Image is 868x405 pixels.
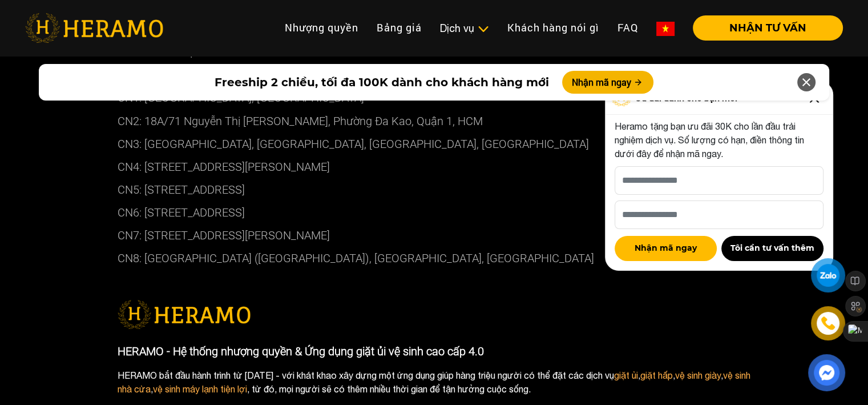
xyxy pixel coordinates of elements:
span: Freeship 2 chiều, tối đa 100K dành cho khách hàng mới [214,74,548,91]
button: Nhận mã ngay [615,236,717,261]
p: CN5: [STREET_ADDRESS] [118,178,751,201]
img: logo [118,300,251,328]
a: FAQ [608,15,647,40]
p: CN4: [STREET_ADDRESS][PERSON_NAME] [118,155,751,178]
img: vn-flag.png [656,22,675,36]
img: subToggleIcon [477,23,489,35]
button: NHẬN TƯ VẤN [693,15,843,41]
button: Nhận mã ngay [562,71,653,94]
p: CN7: [STREET_ADDRESS][PERSON_NAME] [118,223,751,246]
img: phone-icon [819,315,836,332]
p: CN2: 18A/71 Nguyễn Thị [PERSON_NAME], Phường Đa Kao, Quận 1, HCM [118,109,751,132]
p: HERAMO bắt đầu hành trình từ [DATE] - với khát khao xây dựng một ứng dụng giúp hàng triệu người c... [118,368,751,395]
a: giặt ủi [614,370,638,380]
p: HERAMO - Hệ thống nhượng quyền & Ứng dụng giặt ủi vệ sinh cao cấp 4.0 [118,342,751,359]
p: CN6: [STREET_ADDRESS] [118,201,751,223]
p: Heramo tặng bạn ưu đãi 30K cho lần đầu trải nghiệm dịch vụ. Số lượng có hạn, điền thông tin dưới ... [615,119,823,161]
a: Nhượng quyền [276,15,368,40]
a: vệ sinh máy lạnh tiện lợi [153,383,247,394]
p: CN3: [GEOGRAPHIC_DATA], [GEOGRAPHIC_DATA], [GEOGRAPHIC_DATA], [GEOGRAPHIC_DATA] [118,132,751,155]
a: giặt hấp [640,370,673,380]
a: Bảng giá [368,15,431,40]
p: CN8: [GEOGRAPHIC_DATA] ([GEOGRAPHIC_DATA]), [GEOGRAPHIC_DATA], [GEOGRAPHIC_DATA] [118,246,751,269]
a: NHẬN TƯ VẤN [684,23,843,33]
button: Tôi cần tư vấn thêm [721,236,823,261]
a: vệ sinh giày [675,370,721,380]
a: Khách hàng nói gì [498,15,608,40]
a: phone-icon [813,308,843,339]
img: heramo-logo.png [25,13,163,43]
div: Dịch vụ [440,21,489,36]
